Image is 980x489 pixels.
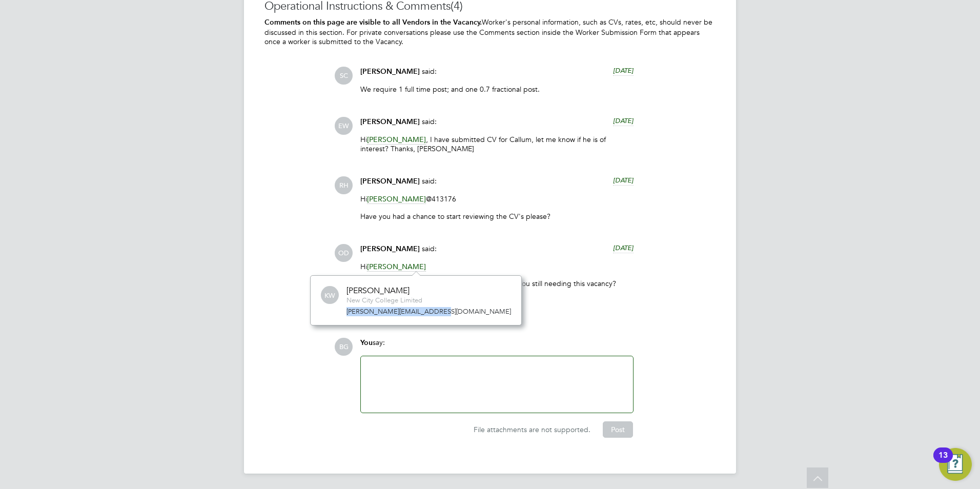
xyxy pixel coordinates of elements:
[939,448,972,481] button: Open Resource Center, 13 new notifications
[360,338,634,356] div: say:
[335,244,353,262] span: OD
[264,18,482,27] b: Comments on this page are visible to all Vendors in the Vacancy.
[474,425,590,434] span: File attachments are not supported.
[422,67,437,76] span: said:
[367,262,426,272] span: [PERSON_NAME]
[422,244,437,253] span: said:
[603,421,633,438] button: Post
[346,286,422,296] div: [PERSON_NAME]
[613,116,634,125] span: [DATE]
[346,296,422,305] div: New City College Limited
[335,338,353,356] span: BG
[613,66,634,75] span: [DATE]
[360,117,420,126] span: [PERSON_NAME]
[360,212,634,221] p: Have you had a chance to start reviewing the CV's please?
[613,176,634,185] span: [DATE]
[335,176,353,194] span: RH
[367,135,426,145] span: [PERSON_NAME]
[938,455,948,468] div: 13
[360,177,420,186] span: [PERSON_NAME]
[360,338,373,347] span: You
[360,262,634,271] p: Hi
[360,135,634,153] p: Hi , I have submitted CV for Callum, let me know if he is of interest? Thanks, [PERSON_NAME]
[613,243,634,252] span: [DATE]
[335,117,353,135] span: EW
[360,67,420,76] span: [PERSON_NAME]
[346,307,511,316] a: [PERSON_NAME][EMAIL_ADDRESS][DOMAIN_NAME]
[422,176,437,186] span: said:
[264,17,716,46] p: Worker's personal information, such as CVs, rates, etc, should never be discussed in this section...
[422,117,437,126] span: said:
[360,244,420,253] span: [PERSON_NAME]
[360,85,634,94] p: We require 1 full time post; and one 0.7 fractional post.
[321,287,339,304] span: KW
[335,67,353,85] span: SC
[360,194,634,203] p: Hi @413176
[367,194,426,204] span: [PERSON_NAME]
